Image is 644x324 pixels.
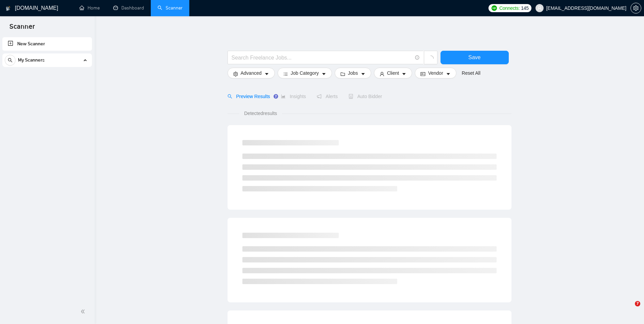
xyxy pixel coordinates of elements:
span: Detected results [239,110,282,117]
span: Vendor [428,69,443,77]
span: Insights [281,94,306,99]
span: Job Category [291,69,319,77]
img: logo [6,3,10,14]
span: 145 [521,4,528,12]
span: loading [428,55,434,62]
span: double-left [80,308,87,315]
span: caret-down [446,71,451,76]
div: Tooltip anchor [273,93,279,99]
span: folder [340,71,345,76]
button: userClientcaret-down [374,68,412,78]
li: New Scanner [2,37,92,51]
a: New Scanner [8,37,87,51]
button: folderJobscaret-down [335,68,371,78]
span: Alerts [317,94,338,99]
span: bars [283,71,288,76]
a: searchScanner [158,5,183,11]
span: search [228,94,232,99]
span: info-circle [415,55,420,60]
span: Scanner [4,22,40,36]
li: My Scanners [2,53,92,70]
span: caret-down [402,71,406,76]
button: setting [630,3,641,14]
iframe: Intercom live chat [621,301,637,317]
a: Reset All [462,69,480,77]
span: Preview Results [228,94,270,99]
span: caret-down [361,71,365,76]
span: My Scanners [18,53,45,67]
span: Auto Bidder [349,94,382,99]
span: Jobs [348,69,358,77]
a: homeHome [79,5,100,11]
span: search [5,58,15,63]
span: robot [349,94,353,99]
span: area-chart [281,94,286,99]
span: user [380,71,384,76]
span: Connects: [499,4,520,12]
span: Client [387,69,399,77]
span: notification [317,94,321,99]
span: caret-down [264,71,269,76]
span: Advanced [241,69,262,77]
button: settingAdvancedcaret-down [228,68,275,78]
button: barsJob Categorycaret-down [278,68,332,78]
a: dashboardDashboard [113,5,144,11]
span: user [537,6,542,10]
button: Save [440,51,509,64]
span: Save [468,53,480,62]
span: idcard [421,71,425,76]
input: Search Freelance Jobs... [232,53,412,62]
a: setting [630,5,641,11]
span: 7 [635,301,640,306]
span: caret-down [321,71,326,76]
img: upwork-logo.png [492,5,497,11]
button: search [5,55,16,66]
button: idcardVendorcaret-down [415,68,456,78]
span: setting [233,71,238,76]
